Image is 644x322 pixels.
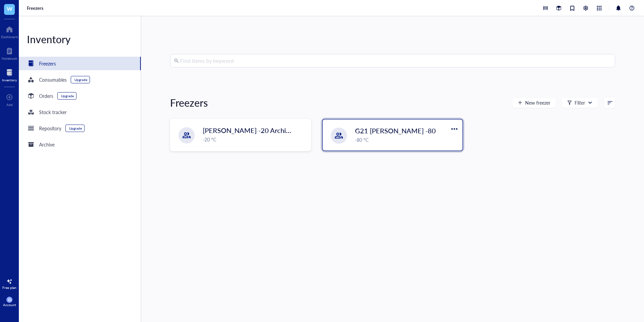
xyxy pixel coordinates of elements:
a: Freezers [19,57,141,70]
a: Freezers [27,5,45,11]
div: Upgrade [69,126,82,130]
div: Account [3,303,16,307]
a: ConsumablesUpgrade [19,73,141,86]
div: Filter [575,99,585,106]
div: Inventory [2,78,17,82]
div: Stock tracker [39,108,67,116]
a: Archive [19,138,141,151]
div: Archive [39,141,55,148]
a: OrdersUpgrade [19,89,141,103]
div: Upgrade [61,94,74,98]
span: W [7,4,12,13]
div: Orders [39,92,53,100]
div: Consumables [39,76,67,83]
a: Stock tracker [19,105,141,119]
div: Repository [39,125,61,132]
div: Freezers [170,96,208,109]
span: ES [8,298,11,302]
span: New freezer [525,100,550,105]
button: New freezer [512,97,556,108]
a: RepositoryUpgrade [19,122,141,135]
div: Inventory [19,32,141,46]
div: Upgrade [74,78,87,82]
div: Dashboard [1,35,18,39]
span: G21 [PERSON_NAME] -80 [355,126,436,135]
a: Inventory [2,67,17,82]
div: -20 °C [203,136,307,143]
div: Free plan [2,286,17,290]
a: Dashboard [1,24,18,39]
div: Freezers [39,60,56,67]
a: Notebook [2,46,17,60]
span: [PERSON_NAME] -20 Archive [203,126,293,135]
div: -80 °C [355,136,458,143]
div: Add [6,103,13,107]
div: Notebook [2,56,17,60]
